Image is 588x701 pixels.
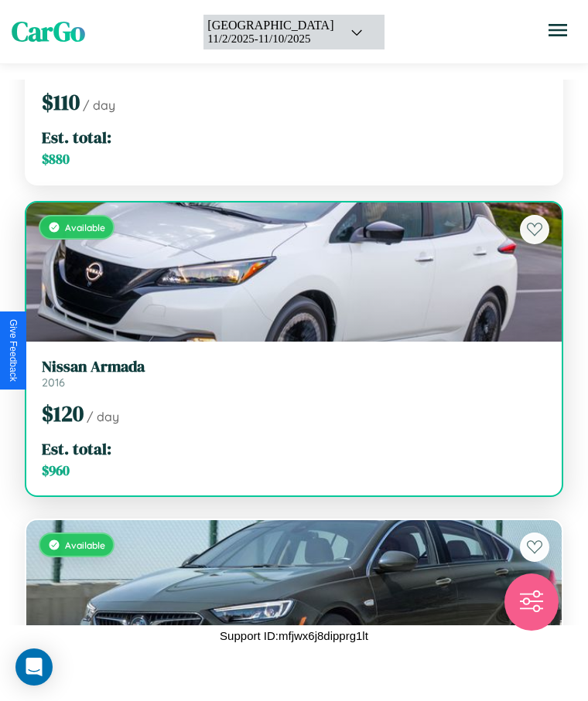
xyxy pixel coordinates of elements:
[220,625,368,646] p: Support ID: mfjwx6j8dipprg1lt
[42,126,111,148] span: Est. total:
[83,97,115,113] span: / day
[42,150,70,168] span: $ 880
[207,32,333,46] div: 11 / 2 / 2025 - 11 / 10 / 2025
[207,19,333,32] div: [GEOGRAPHIC_DATA]
[12,13,85,50] span: CarGo
[15,648,53,686] div: Open Intercom Messenger
[42,437,111,460] span: Est. total:
[87,409,119,424] span: / day
[42,376,65,390] span: 2016
[42,357,546,376] h3: Nissan Armada
[42,461,70,480] span: $ 960
[65,539,105,551] span: Available
[42,357,546,390] a: Nissan Armada2016
[42,399,84,428] span: $ 120
[8,319,19,382] div: Give Feedback
[65,222,105,233] span: Available
[42,87,80,117] span: $ 110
